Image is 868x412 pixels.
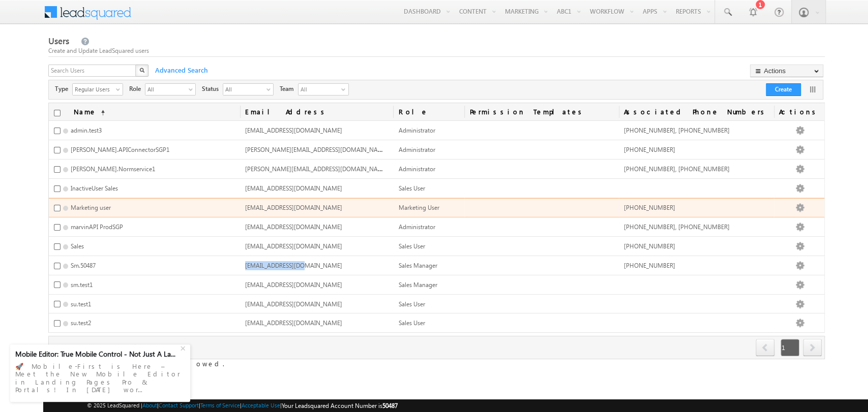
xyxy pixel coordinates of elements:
[71,262,96,269] span: Sm.50487
[71,281,93,289] span: sm.test1
[245,242,342,250] span: [EMAIL_ADDRESS][DOMAIN_NAME]
[398,242,425,250] span: Sales User
[245,300,342,308] span: [EMAIL_ADDRESS][DOMAIN_NAME]
[240,103,394,120] a: Email Address
[766,83,801,96] button: Create
[803,340,822,356] a: next
[245,204,342,211] span: [EMAIL_ADDRESS][DOMAIN_NAME]
[178,341,190,353] div: +
[245,262,342,269] span: [EMAIL_ADDRESS][DOMAIN_NAME]
[298,84,339,95] span: All
[48,46,824,55] div: Create and Update LeadSquared users
[48,35,69,47] span: Users
[245,319,342,327] span: [EMAIL_ADDRESS][DOMAIN_NAME]
[398,204,439,211] span: Marketing User
[55,84,72,93] span: Type
[97,109,105,117] span: (sorted ascending)
[624,262,675,269] span: [PHONE_NUMBER]
[280,84,298,93] span: Team
[71,165,155,173] span: [PERSON_NAME].Normservice1
[245,126,342,134] span: [EMAIL_ADDRESS][DOMAIN_NAME]
[245,164,388,173] span: [PERSON_NAME][EMAIL_ADDRESS][DOMAIN_NAME]
[803,339,822,356] span: next
[145,84,187,94] span: All
[619,103,774,120] a: Associated Phone Numbers
[150,66,211,75] span: Advanced Search
[71,319,91,327] span: su.test2
[624,165,730,173] span: [PHONE_NUMBER], [PHONE_NUMBER]
[398,126,435,134] span: Administrator
[71,184,118,192] span: InactiveUser Sales
[398,146,435,153] span: Administrator
[245,281,342,289] span: [EMAIL_ADDRESS][DOMAIN_NAME]
[142,402,157,408] a: About
[624,223,730,231] span: [PHONE_NUMBER], [PHONE_NUMBER]
[15,359,185,397] div: 🚀 Mobile-First is Here – Meet the New Mobile Editor in Landing Pages Pro & Portals! In [DATE] wor...
[245,184,342,192] span: [EMAIL_ADDRESS][DOMAIN_NAME]
[139,68,144,73] img: Search
[781,339,799,356] span: 1
[159,402,199,408] a: Contact Support
[71,126,102,134] span: admin.test3
[245,223,342,231] span: [EMAIL_ADDRESS][DOMAIN_NAME]
[71,204,111,211] span: Marketing user
[464,103,618,120] span: Permission Templates
[116,86,124,92] span: select
[48,65,137,77] input: Search Users
[242,402,280,408] a: Acceptable Use
[129,84,145,93] span: Role
[624,126,730,134] span: [PHONE_NUMBER], [PHONE_NUMBER]
[245,145,388,153] span: [PERSON_NAME][EMAIL_ADDRESS][DOMAIN_NAME]
[189,86,197,92] span: select
[398,262,437,269] span: Sales Manager
[71,223,123,231] span: marvinAPI ProdSGP
[15,350,179,359] div: Mobile Editor: True Mobile Control - Not Just A La...
[398,184,425,192] span: Sales User
[382,402,398,409] span: 50487
[393,103,464,120] a: Role
[51,341,182,353] div: 1 - 11 of 11
[398,223,435,231] span: Administrator
[624,204,675,211] span: [PHONE_NUMBER]
[282,402,398,409] span: Your Leadsquared Account Number is
[756,339,774,356] span: prev
[624,242,675,250] span: [PHONE_NUMBER]
[223,84,265,94] span: All
[73,84,114,94] span: Regular Users
[774,103,824,120] span: Actions
[71,242,84,250] span: Sales
[756,340,775,356] a: prev
[200,402,240,408] a: Terms of Service
[624,146,675,153] span: [PHONE_NUMBER]
[87,401,398,410] span: © 2025 LeadSquared | | | | |
[71,300,91,308] span: su.test1
[398,165,435,173] span: Administrator
[750,65,823,77] button: Actions
[398,319,425,327] span: Sales User
[69,103,110,120] a: Name
[71,146,169,153] span: [PERSON_NAME].APIConnectorSGP1
[266,86,275,92] span: select
[398,300,425,308] span: Sales User
[398,281,437,289] span: Sales Manager
[202,84,223,93] span: Status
